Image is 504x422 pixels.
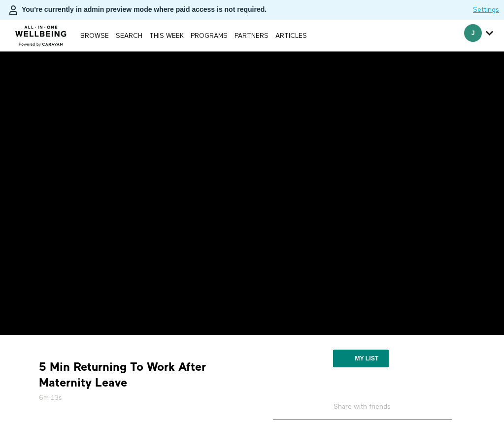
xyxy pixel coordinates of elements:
a: Browse [78,33,111,39]
img: CARAVAN [11,18,71,48]
a: PARTNERS [232,33,271,39]
h5: Share with friends [273,402,452,420]
h5: 6m 13s [39,393,245,403]
img: person-bdfc0eaa9744423c596e6e1c01710c89950b1dff7c83b5d61d716cfd8139584f.svg [7,4,19,16]
strong: 5 Min Returning To Work After Maternity Leave [39,359,245,390]
div: Secondary [457,20,501,51]
nav: Primary [78,31,309,40]
a: Settings [473,5,499,15]
a: Search [113,33,145,39]
button: My list [333,350,389,367]
a: PROGRAMS [188,33,230,39]
a: ARTICLES [273,33,309,39]
a: THIS WEEK [147,33,186,39]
